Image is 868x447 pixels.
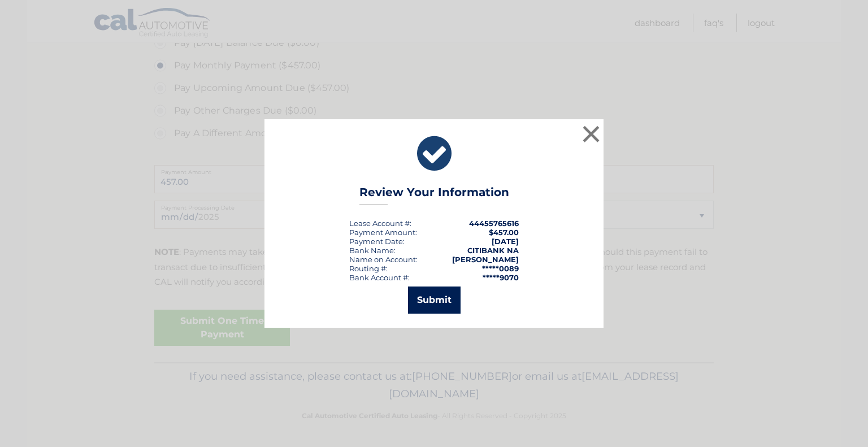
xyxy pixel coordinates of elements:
div: Lease Account #: [349,219,411,228]
div: Payment Amount: [349,228,417,237]
strong: 44455765616 [469,219,519,228]
div: Routing #: [349,264,388,273]
button: Submit [408,287,461,314]
h3: Review Your Information [359,185,509,205]
strong: [PERSON_NAME] [452,255,519,264]
div: : [349,237,405,246]
strong: CITIBANK NA [467,246,519,255]
span: $457.00 [489,228,519,237]
div: Bank Account #: [349,273,410,282]
button: × [580,123,602,145]
span: [DATE] [492,237,519,246]
div: Name on Account: [349,255,418,264]
span: Payment Date [349,237,403,246]
div: Bank Name: [349,246,396,255]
